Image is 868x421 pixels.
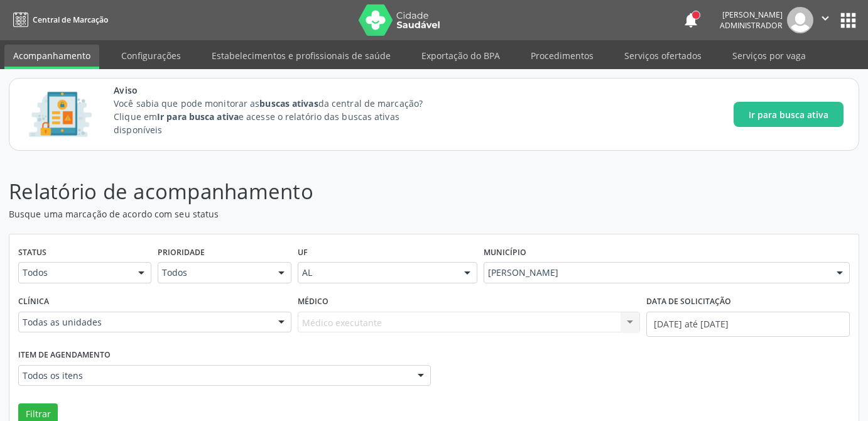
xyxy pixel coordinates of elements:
[158,243,205,263] label: Prioridade
[9,207,604,221] p: Busque uma marcação de acordo com seu status
[9,176,604,207] p: Relatório de acompanhamento
[18,346,111,365] label: Item de agendamento
[724,45,815,67] a: Serviços por vaga
[298,292,328,312] label: Médico
[33,14,108,25] span: Central de Marcação
[114,97,446,136] p: Você sabia que pode monitorar as da central de marcação? Clique em e acesse o relatório das busca...
[646,292,731,312] label: Data de Solicitação
[23,369,405,382] span: Todos os itens
[616,45,710,67] a: Serviços ofertados
[4,45,99,69] a: Acompanhamento
[23,316,266,329] span: Todas as unidades
[837,9,859,31] button: apps
[720,20,783,31] span: Administrador
[114,84,446,97] span: Aviso
[413,45,509,67] a: Exportação do BPA
[162,266,265,279] span: Todos
[522,45,602,67] a: Procedimentos
[813,7,837,33] button: 
[749,108,828,121] span: Ir para busca ativa
[682,11,700,29] button: notifications
[112,45,190,67] a: Configurações
[18,292,49,312] label: Clínica
[818,11,832,25] i: 
[24,86,96,143] img: Imagem de CalloutCard
[787,7,813,33] img: img
[9,9,108,30] a: Central de Marcação
[203,45,399,67] a: Estabelecimentos e profissionais de saúde
[23,266,126,279] span: Todos
[259,97,318,109] strong: buscas ativas
[157,111,239,123] strong: Ir para busca ativa
[646,312,850,337] input: Selecione um intervalo
[484,243,526,263] label: Município
[298,243,308,263] label: UF
[720,9,783,20] div: [PERSON_NAME]
[302,266,452,279] span: AL
[488,266,824,279] span: [PERSON_NAME]
[18,243,46,263] label: Status
[734,102,844,127] button: Ir para busca ativa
